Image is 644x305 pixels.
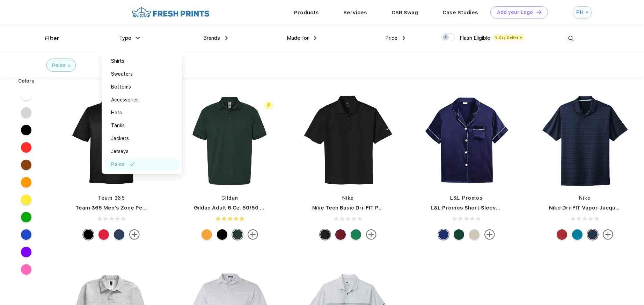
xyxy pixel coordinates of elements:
[111,148,129,155] div: Jerseys
[111,58,124,65] div: Shirts
[83,229,94,240] div: Black
[557,229,567,240] div: Team Red
[565,33,577,44] img: desktop_search.svg
[232,229,243,240] div: Forest Green
[351,229,361,240] div: Luck Green
[536,10,541,14] img: DT
[130,162,135,166] img: filter_selected.svg
[194,205,292,211] a: Gildan Adult 6 Oz. 50/50 Jersey Polo
[539,95,631,188] img: func=resize&h=266
[302,95,395,188] img: func=resize&h=266
[294,9,319,16] a: Products
[129,229,140,240] img: more.svg
[586,11,588,14] img: arrow_down_blue.svg
[579,195,591,201] a: Nike
[484,229,495,240] img: more.svg
[287,35,309,41] span: Made for
[217,229,227,240] div: Black
[420,95,513,188] img: func=resize&h=266
[221,195,239,201] a: Gildan
[130,6,212,18] img: fo%20logo%202.webp
[111,122,125,129] div: Tanks
[225,36,228,40] img: dropdown.png
[111,83,131,91] div: Bottoms
[114,229,124,240] div: Sport Dark Navy
[111,135,129,142] div: Jackets
[119,35,131,41] span: Type
[469,229,480,240] div: Champagne
[264,101,273,110] img: flash_active_toggle.svg
[312,205,387,211] a: Nike Tech Basic Dri-FIT Polo
[203,35,220,41] span: Brands
[450,195,483,201] a: L&L Promos
[572,229,583,240] div: Marina
[385,35,397,41] span: Price
[202,229,212,240] div: Gold
[549,205,638,211] a: Nike Dri-FIT Vapor Jacquard Polo
[603,229,613,240] img: more.svg
[342,195,354,201] a: Nike
[497,9,533,15] div: Add your Logo
[75,205,184,211] a: Team 365 Men's Zone Performance Polo
[111,109,122,116] div: Hats
[65,95,158,188] img: func=resize&h=266
[248,229,258,240] img: more.svg
[98,195,125,201] a: Team 365
[366,229,376,240] img: more.svg
[438,229,449,240] div: Blue
[403,36,405,40] img: dropdown.png
[98,229,109,240] div: Sport Red
[460,35,490,41] span: Flash Eligible
[183,95,276,188] img: func=resize&h=266
[314,36,316,40] img: dropdown.png
[13,77,40,85] div: Colors
[136,37,140,39] img: dropdown.png
[431,205,532,211] a: L&L Promos Short Sleeve Satin Pj Top
[111,70,133,78] div: Sweaters
[587,229,598,240] div: Navy
[111,96,139,104] div: Accessories
[68,64,70,67] img: filter_cancel.svg
[45,35,59,43] div: Filter
[320,229,330,240] div: Black
[52,62,66,69] div: Polos
[335,229,346,240] div: Team Red
[454,229,464,240] div: Green
[111,161,125,168] div: Polos
[576,9,584,15] div: PH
